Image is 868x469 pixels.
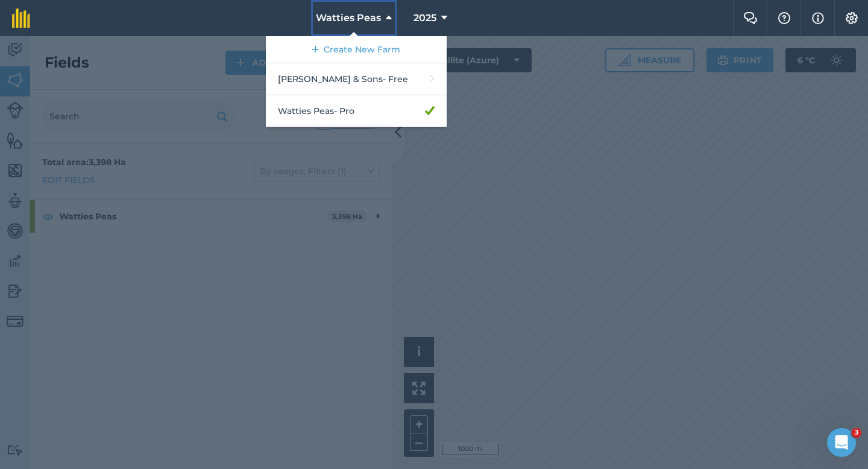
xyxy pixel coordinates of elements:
[266,95,447,127] a: Watties Peas- Pro
[266,36,447,63] a: Create New Farm
[852,428,861,438] span: 3
[12,8,30,28] img: fieldmargin Logo
[316,11,381,25] span: Watties Peas
[266,63,447,95] a: [PERSON_NAME] & Sons- Free
[414,11,436,25] span: 2025
[812,11,824,25] img: svg+xml;base64,PHN2ZyB4bWxucz0iaHR0cDovL3d3dy53My5vcmcvMjAwMC9zdmciIHdpZHRoPSIxNyIgaGVpZ2h0PSIxNy...
[743,12,758,24] img: Two speech bubbles overlapping with the left bubble in the forefront
[844,12,859,24] img: A cog icon
[777,12,791,24] img: A question mark icon
[827,428,856,457] iframe: Intercom live chat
